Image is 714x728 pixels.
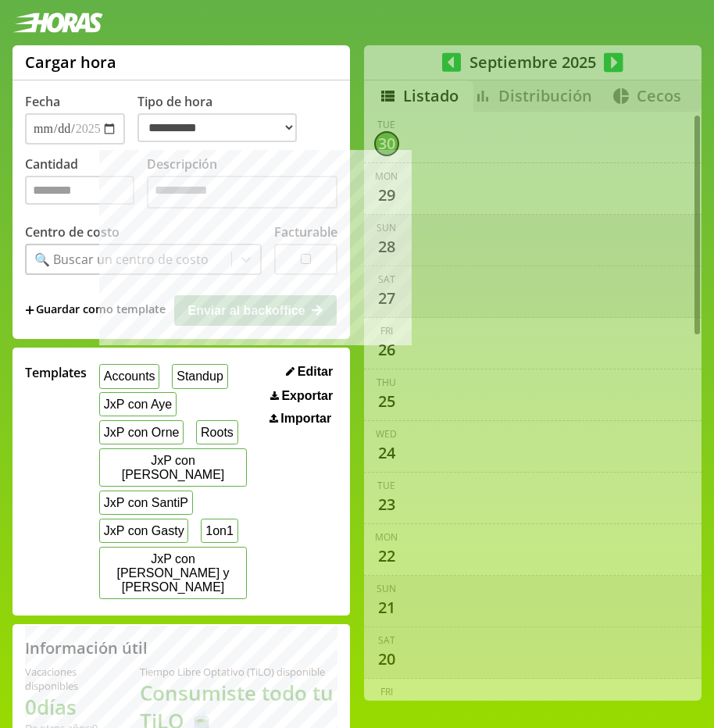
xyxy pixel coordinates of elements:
select: Tipo de hora [137,113,297,142]
button: Editar [281,364,337,380]
button: JxP con Aye [99,392,177,416]
h1: Cargar hora [25,52,116,73]
label: Centro de costo [25,223,120,241]
button: Roots [196,420,237,444]
button: JxP con [PERSON_NAME] y [PERSON_NAME] [99,547,247,599]
button: JxP con Gasty [99,519,188,543]
h1: 0 días [25,693,102,721]
label: Cantidad [25,155,147,212]
button: JxP con Orne [99,420,184,444]
div: Tiempo Libre Optativo (TiLO) disponible [140,665,337,679]
button: JxP con [PERSON_NAME] [99,448,247,487]
button: 1on1 [201,519,237,543]
span: Editar [298,365,333,379]
label: Facturable [274,223,337,241]
img: logotipo [12,12,103,33]
label: Fecha [25,93,60,110]
span: Exportar [281,389,333,403]
button: Accounts [99,364,159,388]
span: Importar [280,412,331,426]
button: Standup [172,364,227,388]
div: Vacaciones disponibles [25,665,102,693]
div: 🔍 Buscar un centro de costo [34,251,209,268]
label: Tipo de hora [137,93,309,145]
button: Exportar [266,388,337,404]
textarea: Descripción [147,176,337,209]
span: + [25,302,34,319]
span: +Guardar como template [25,302,166,319]
h2: Información útil [25,637,148,658]
span: Templates [25,364,87,381]
label: Descripción [147,155,337,212]
input: Cantidad [25,176,134,205]
button: JxP con SantiP [99,491,193,515]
